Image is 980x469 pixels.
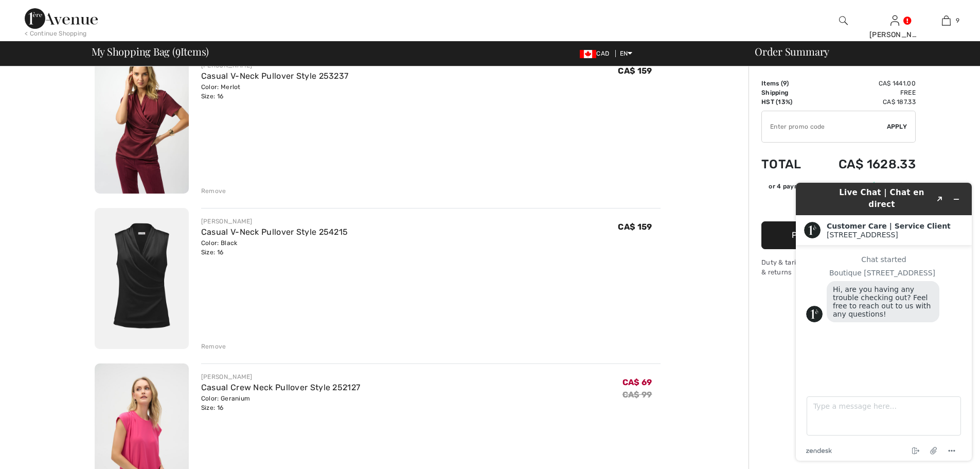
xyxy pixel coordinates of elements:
span: 9 [175,44,181,57]
a: Sign In [890,15,899,25]
td: CA$ 1441.00 [814,79,916,88]
div: Remove [201,186,226,196]
a: Casual V-Neck Pullover Style 253237 [201,71,349,81]
a: 9 [921,14,971,27]
div: [PERSON_NAME] [201,217,348,226]
img: My Info [890,14,899,27]
div: Color: Geranium Size: 16 [201,394,360,412]
div: Color: Merlot Size: 16 [201,82,349,101]
div: Order Summary [742,46,974,57]
img: Canadian Dollar [580,50,596,58]
img: 1ère Avenue [25,8,98,29]
img: My Bag [942,14,951,27]
td: CA$ 1628.33 [814,147,916,182]
span: 9 [956,16,959,25]
td: CA$ 187.33 [814,97,916,107]
div: Duty & tariff-free | Uninterrupted shipping & returns [761,257,916,277]
div: Color: Black Size: 16 [201,238,348,257]
a: Casual Crew Neck Pullover Style 252127 [201,383,360,392]
td: HST (13%) [761,97,814,107]
img: Casual V-Neck Pullover Style 253237 [95,52,189,194]
div: < Continue Shopping [25,29,87,38]
div: Remove [201,342,226,351]
span: 9 [783,80,787,87]
div: [PERSON_NAME] [869,29,920,40]
div: or 4 payments ofCA$ 407.08withSezzle Click to learn more about Sezzle [761,182,916,195]
div: or 4 payments of with [769,182,916,191]
span: My Shopping Bag ( Items) [92,46,209,57]
input: Promo code [762,111,887,142]
a: Casual V-Neck Pullover Style 254215 [201,227,348,237]
td: Free [814,88,916,97]
img: search the website [839,14,848,27]
iframe: Find more information here [788,175,980,469]
span: CA$ 69 [622,377,652,387]
img: Casual V-Neck Pullover Style 254215 [95,208,189,350]
span: Apply [887,122,907,131]
div: [PERSON_NAME] [201,372,360,381]
span: EN [620,50,633,57]
button: Proceed to Payment [761,221,916,249]
span: Chat [23,7,44,16]
span: CA$ 159 [618,66,652,76]
span: CA$ 159 [618,222,652,232]
s: CA$ 99 [622,390,652,399]
td: Shipping [761,88,814,97]
td: Items ( ) [761,79,814,88]
iframe: PayPal-paypal [761,195,916,218]
span: CAD [580,50,613,57]
td: Total [761,147,814,182]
